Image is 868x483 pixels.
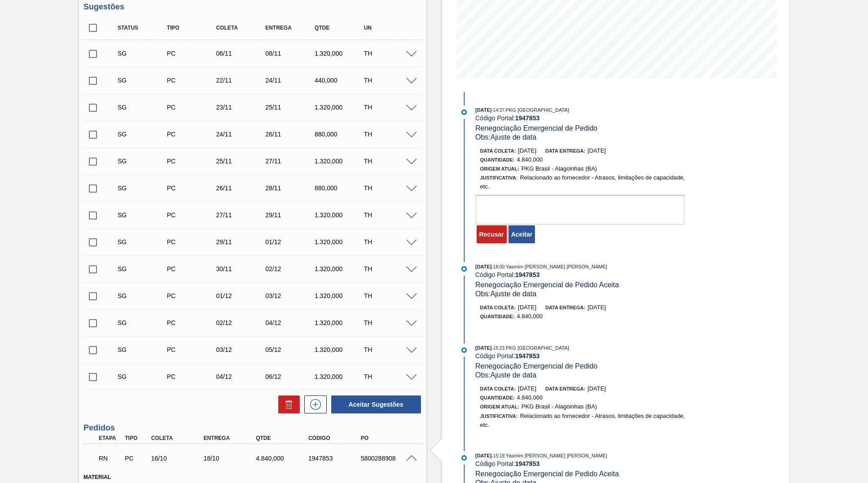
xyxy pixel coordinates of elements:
[312,77,368,84] div: 440,000
[480,413,518,419] span: Justificativa:
[165,211,220,219] div: Pedido de Compra
[522,403,597,410] span: PKG Brasil - Alagoinhas (BA)
[306,455,365,462] div: 1947853
[96,435,124,441] div: Etapa
[165,265,220,272] div: Pedido de Compra
[362,292,417,299] div: TH
[123,435,150,441] div: Tipo
[201,435,260,441] div: Entrega
[492,453,504,458] span: - 15:19
[115,292,171,299] div: Sugestão Criada
[165,319,220,326] div: Pedido de Compra
[475,124,597,132] span: Renegociação Emergencial de Pedido
[362,25,417,31] div: UN
[263,238,318,246] div: 01/12/2025
[214,238,269,246] div: 29/11/2025
[165,346,220,353] div: Pedido de Compra
[149,435,208,441] div: Coleta
[165,104,220,111] div: Pedido de Compra
[214,77,269,84] div: 22/11/2025
[214,50,269,57] div: 06/11/2025
[263,77,318,84] div: 24/11/2025
[587,385,606,392] span: [DATE]
[545,148,585,154] span: Data entrega:
[214,292,269,299] div: 01/12/2025
[115,373,171,380] div: Sugestão Criada
[115,158,171,165] div: Sugestão Criada
[362,211,417,219] div: TH
[312,319,368,326] div: 1.320,000
[327,395,422,414] div: Aceitar Sugestões
[165,25,220,31] div: Tipo
[480,413,685,428] span: Relacionado ao fornecedor - Atrasos, limitações de capacidade, etc.
[504,453,607,458] span: : Yasmim [PERSON_NAME] [PERSON_NAME]
[518,147,536,154] span: [DATE]
[214,25,269,31] div: Coleta
[515,352,540,360] strong: 1947853
[312,131,368,138] div: 880,000
[214,346,269,353] div: 03/12/2025
[263,104,318,111] div: 25/11/2025
[96,448,124,468] div: Em Renegociação
[504,107,569,113] span: : PKG [GEOGRAPHIC_DATA]
[83,474,111,480] label: Material
[362,104,417,111] div: TH
[461,110,467,115] img: atual
[300,395,327,413] div: Nova sugestão
[214,319,269,326] div: 02/12/2025
[115,265,171,272] div: Sugestão Criada
[545,386,585,391] span: Data entrega:
[115,77,171,84] div: Sugestão Criada
[362,238,417,246] div: TH
[587,147,606,154] span: [DATE]
[545,305,585,310] span: Data entrega:
[480,157,515,162] span: Quantidade :
[165,292,220,299] div: Pedido de Compra
[263,184,318,192] div: 28/11/2025
[312,211,368,219] div: 1.320,000
[115,211,171,219] div: Sugestão Criada
[515,460,540,467] strong: 1947853
[115,50,171,57] div: Sugestão Criada
[362,184,417,192] div: TH
[518,385,536,392] span: [DATE]
[99,455,122,462] p: RN
[263,25,318,31] div: Entrega
[475,114,688,122] div: Código Portal:
[115,346,171,353] div: Sugestão Criada
[312,238,368,246] div: 1.320,000
[475,460,688,467] div: Código Portal:
[461,266,467,272] img: atual
[165,131,220,138] div: Pedido de Compra
[475,281,619,289] span: Renegociação Emergencial de Pedido Aceita
[165,184,220,192] div: Pedido de Compra
[312,292,368,299] div: 1.320,000
[522,165,597,172] span: PKG Brasil - Alagoinhas (BA)
[312,184,368,192] div: 880,000
[165,373,220,380] div: Pedido de Compra
[477,225,507,243] button: Recusar
[312,25,368,31] div: Qtde
[263,292,318,299] div: 03/12/2025
[475,470,619,478] span: Renegociação Emergencial de Pedido Aceita
[480,174,685,190] span: Relacionado ao fornecedor - Atrasos, limitações de capacidade, etc.
[362,158,417,165] div: TH
[480,404,519,409] span: Origem Atual:
[475,290,536,298] span: Obs: Ajuste de data
[165,238,220,246] div: Pedido de Compra
[480,166,519,171] span: Origem Atual:
[475,271,688,278] div: Código Portal:
[254,435,312,441] div: Qtde
[263,319,318,326] div: 04/12/2025
[165,158,220,165] div: Pedido de Compra
[149,455,208,462] div: 16/10/2025
[475,352,688,360] div: Código Portal:
[201,455,260,462] div: 18/10/2025
[480,148,516,154] span: Data coleta:
[509,225,535,243] button: Aceitar
[480,386,516,391] span: Data coleta:
[492,264,504,269] span: - 18:00
[254,455,312,462] div: 4.840,000
[263,346,318,353] div: 05/12/2025
[480,175,518,180] span: Justificativa:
